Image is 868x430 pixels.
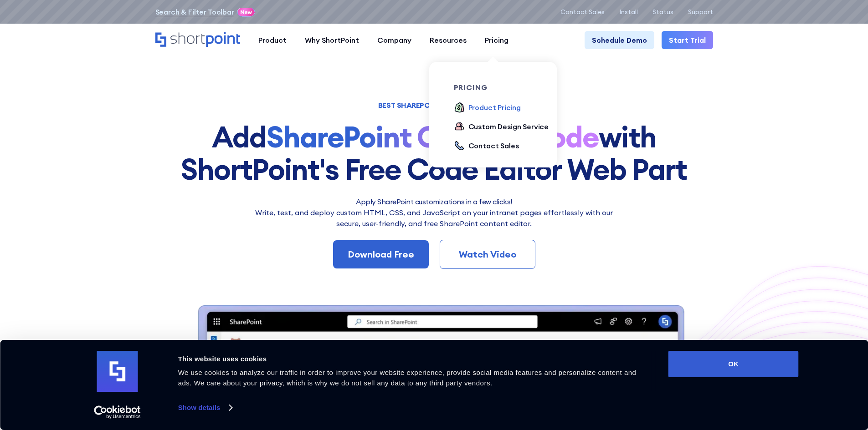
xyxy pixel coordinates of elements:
[305,35,359,46] div: Why ShortPoint
[668,351,799,377] button: OK
[258,35,287,46] div: Product
[454,140,519,152] a: Contact Sales
[296,31,368,49] a: Why ShortPoint
[155,102,713,108] h1: BEST SHAREPOINT CODE EDITOR
[178,401,232,415] a: Show details
[421,31,476,49] a: Resources
[155,121,713,185] h1: Add with ShortPoint's Free Code Editor Web Part
[454,102,521,114] a: Product Pricing
[455,248,520,261] div: Watch Video
[250,207,619,229] p: Write, test, and deploy custom HTML, CSS, and JavaScript on your intranet pages effortlessly wi﻿t...
[267,118,599,155] strong: SharePoint Custom Code
[454,121,549,133] a: Custom Design Service
[440,240,535,269] a: Watch Video
[155,32,240,48] a: Home
[250,196,619,207] h2: Apply SharePoint customizations in a few clicks!
[662,31,713,49] a: Start Trial
[652,8,673,15] a: Status
[585,31,654,49] a: Schedule Demo
[560,8,605,15] a: Contact Sales
[97,351,138,392] img: logo
[468,140,519,151] div: Contact Sales
[476,31,518,49] a: Pricing
[249,31,296,49] a: Product
[368,31,421,49] a: Company
[619,8,638,15] a: Install
[178,369,637,387] span: We use cookies to analyze our traffic in order to improve your website experience, provide social...
[688,8,713,15] a: Support
[485,35,508,46] div: Pricing
[468,121,549,132] div: Custom Design Service
[178,354,648,364] div: This website uses cookies
[468,102,521,113] div: Product Pricing
[333,240,429,268] a: Download Free
[430,35,467,46] div: Resources
[377,35,411,46] div: Company
[348,248,414,261] div: Download Free
[155,6,234,17] a: Search & Filter Toolbar
[77,405,157,419] a: Usercentrics Cookiebot - opens in a new window
[454,84,556,91] div: pricing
